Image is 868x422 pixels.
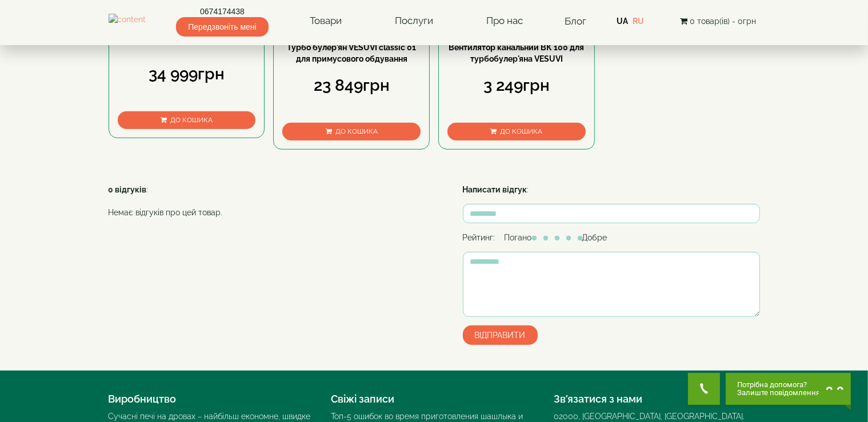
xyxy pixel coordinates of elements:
button: До кошика [282,123,421,140]
div: 3 249грн [447,74,586,97]
div: 34 999грн [118,63,256,86]
button: Відправити [463,325,538,345]
button: Chat button [726,373,851,405]
a: Блог [565,15,586,27]
div: 23 849грн [282,74,421,97]
span: До кошика [170,116,213,124]
button: До кошика [118,111,256,129]
a: Про нас [475,8,534,34]
span: Передзвоніть мені [176,17,268,37]
span: До кошика [500,127,542,135]
button: 0 товар(ів) - 0грн [677,15,759,27]
img: content [109,14,146,28]
span: Залиште повідомлення [737,389,820,397]
span: До кошика [335,127,378,135]
a: RU [633,17,644,26]
h4: Зв’язатися з нами [554,393,760,405]
a: Товари [299,8,354,34]
div: : [463,184,760,195]
span: 0 товар(ів) - 0грн [690,17,756,26]
span: Потрібна допомога? [737,381,820,389]
h4: Свіжі записи [331,393,537,405]
strong: Написати відгук [463,185,527,194]
a: UA [617,17,628,26]
p: Немає відгуків про цей товар. [109,207,434,218]
a: 0674174438 [176,6,268,17]
div: Рейтинг: Погано Добре [463,232,760,243]
button: Get Call button [688,373,720,405]
strong: 0 відгуків [109,185,147,194]
h4: Виробництво [109,393,314,405]
div: : [109,184,434,224]
a: Послуги [383,8,445,34]
button: До кошика [447,123,586,140]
